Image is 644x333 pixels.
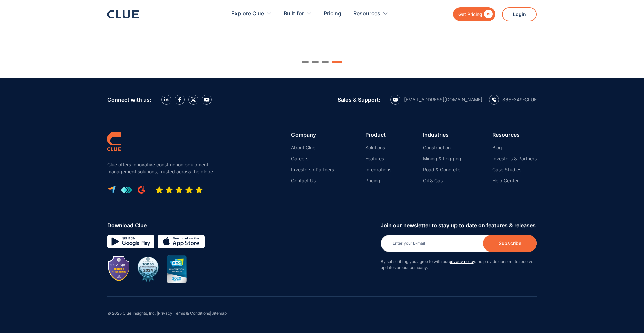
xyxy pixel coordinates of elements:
a: Construction [423,145,461,151]
div: Get Pricing [458,10,482,18]
img: download on the App store [158,235,205,248]
div: Industries [423,132,461,138]
img: Google simple icon [107,235,154,248]
a: About Clue [291,145,334,151]
div:  [482,10,493,18]
a: Mining & Logging [423,156,461,162]
img: G2 review platform icon [138,186,145,194]
form: Newsletter [381,222,537,277]
a: Terms & Conditions [174,311,210,316]
img: LinkedIn icon [164,97,169,102]
img: YouTube Icon [204,98,210,102]
img: clue logo simple [107,132,121,151]
input: Enter your E-mail [381,235,537,252]
a: Integrations [365,167,391,173]
div: Built for [284,3,304,24]
a: Get Pricing [453,7,495,21]
a: Investors & Partners [492,156,537,162]
div: Resources [353,3,380,24]
a: privacy policy [449,259,475,264]
a: Investors / Partners [291,167,334,173]
a: Contact Us [291,178,334,184]
a: Login [502,7,537,21]
div: 866-349-CLUE [502,97,537,103]
div: Show slide 1 of 4 [302,61,309,63]
div: Show slide 4 of 4 [332,61,342,63]
div: Explore Clue [231,3,264,24]
img: Five-star rating icon [155,186,203,194]
a: Features [365,156,391,162]
div: © 2025 Clue Insights, Inc. | | | [107,297,537,333]
a: Blog [492,145,537,151]
img: facebook icon [178,97,181,102]
div: Resources [492,132,537,138]
div: Resources [353,3,388,24]
input: Subscribe [483,235,537,252]
img: Image showing SOC 2 TYPE II badge for CLUE [109,257,129,281]
a: email icon[EMAIL_ADDRESS][DOMAIN_NAME] [390,95,482,105]
img: CES innovation award 2020 image [167,255,187,283]
div: Connect with us: [107,97,151,103]
div: Download Clue [107,222,376,228]
a: Careers [291,156,334,162]
div: Sales & Support: [338,97,380,103]
div: Show slide 3 of 4 [322,61,329,63]
div: Show slide 2 of 4 [312,61,319,63]
div: Company [291,132,334,138]
div: Explore Clue [231,3,272,24]
a: Sitemap [211,311,227,316]
a: Case Studies [492,167,537,173]
div: Built for [284,3,312,24]
p: By subscribing you agree to with our and provide consent to receive updates on our company. [381,259,537,271]
a: Privacy [158,311,172,316]
img: X icon twitter [191,97,196,102]
a: Oil & Gas [423,178,461,184]
img: email icon [393,98,398,102]
a: Help Center [492,178,537,184]
div: Join our newsletter to stay up to date on features & releases [381,222,537,228]
div: Product [365,132,391,138]
a: calling icon866-349-CLUE [489,95,537,105]
p: Clue offers innovative construction equipment management solutions, trusted across the globe. [107,161,218,175]
a: Solutions [365,145,391,151]
div: [EMAIL_ADDRESS][DOMAIN_NAME] [404,97,482,103]
a: Pricing [324,3,341,24]
img: get app logo [121,186,132,194]
a: Road & Concrete [423,167,461,173]
img: BuiltWorlds Top 50 Infrastructure 2024 award badge with [134,255,162,283]
img: calling icon [492,97,496,102]
img: capterra logo icon [107,186,116,195]
a: Pricing [365,178,391,184]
